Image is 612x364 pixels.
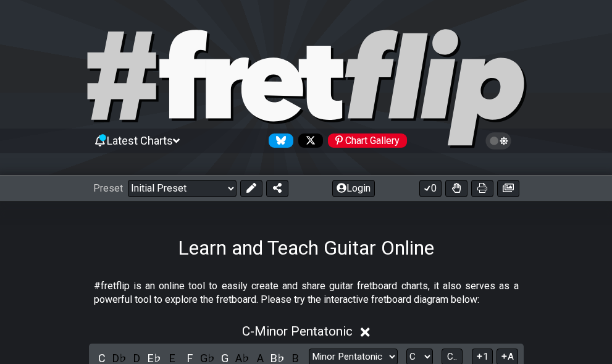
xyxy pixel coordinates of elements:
button: Login [332,180,375,197]
a: Follow #fretflip at Bluesky [264,133,293,148]
span: Latest Charts [107,134,173,147]
span: Preset [93,182,123,194]
p: #fretflip is an online tool to easily create and share guitar fretboard charts, it also serves as... [94,279,519,307]
span: Toggle light / dark theme [492,135,506,146]
button: Share Preset [266,180,288,197]
a: Follow #fretflip at X [293,133,323,148]
h1: Learn and Teach Guitar Online [178,236,434,260]
button: Print [471,180,493,197]
button: Toggle Dexterity for all fretkits [445,180,467,197]
select: Preset [128,180,237,197]
span: C.. [447,351,457,362]
button: Edit Preset [240,180,262,197]
button: 0 [419,180,442,197]
div: Chart Gallery [328,133,407,148]
button: Create image [497,180,519,197]
a: #fretflip at Pinterest [323,133,407,148]
span: C - Minor Pentatonic [242,324,353,339]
